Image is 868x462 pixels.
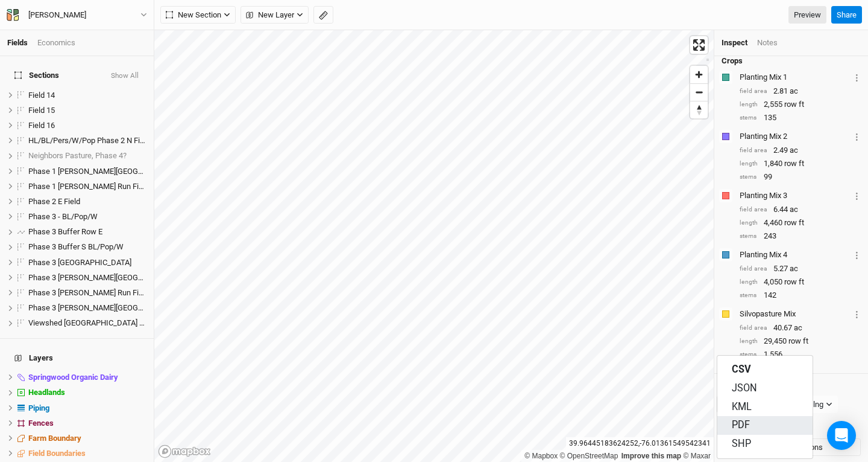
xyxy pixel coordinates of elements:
div: Planting Mix 3 [740,190,851,201]
div: Phase 3 Lowland Meadow [28,258,146,268]
div: stems [740,350,758,359]
span: Phase 3 Buffer S BL/Pop/W [28,242,124,251]
div: 4,050 [740,277,861,287]
button: Crop Usage [853,188,861,202]
span: Phase 1 [PERSON_NAME][GEOGRAPHIC_DATA] N [28,167,197,176]
div: Inspect [722,37,747,48]
span: Sections [14,71,59,80]
div: field area [740,87,767,96]
div: stems [740,291,758,300]
span: Field 16 [28,121,55,130]
div: field area [740,205,767,214]
div: 5.27 [740,263,861,274]
span: Field 15 [28,106,55,115]
div: Springwood Organic Dairy [28,373,146,382]
button: New Section [160,6,236,24]
a: Maxar [683,452,711,460]
div: [PERSON_NAME] [28,9,86,21]
div: Fences [28,419,146,428]
span: Phase 3 Buffer Row E [28,227,102,236]
div: stems [740,173,758,182]
button: [PERSON_NAME] [6,8,148,22]
span: row ft [788,336,808,347]
div: stems [740,114,758,123]
div: HL/BL/Pers/W/Pop Phase 2 N Field [28,136,146,146]
span: CSV [732,363,751,377]
div: Notes [757,37,778,48]
div: 99 [740,172,861,182]
canvas: Map [154,30,714,462]
button: Share [831,6,862,24]
span: PDF [732,419,750,432]
div: Phase 3 Williams Run Field Upland W [28,303,146,313]
button: Crop Usage [853,307,861,321]
a: Mapbox [524,452,558,460]
span: Reset bearing to north [690,101,708,118]
div: Viewshed Coppice Field Phase 3 BL/Pop [28,318,146,328]
div: Planting Mix 2 [740,131,851,142]
div: 29,450 [740,336,861,347]
a: Fields [7,38,28,47]
div: Planting Mix 4 [740,249,851,260]
div: 6.44 [740,204,861,215]
span: ac [790,86,798,97]
span: Phase 3 [GEOGRAPHIC_DATA] [28,258,131,267]
div: Planting Mix 1 [740,72,851,83]
div: length [740,159,758,168]
button: New Layer [241,6,309,24]
div: field area [740,265,767,274]
span: row ft [784,158,804,169]
div: length [740,337,758,346]
span: Neighbors Pasture, Phase 4? [28,151,127,160]
div: Phase 1 Williams Run Field S [28,182,146,191]
div: 2.81 [740,86,861,97]
span: Piping [28,403,49,412]
span: Springwood Organic Dairy [28,373,118,382]
span: row ft [784,99,804,110]
span: ac [790,145,798,156]
div: length [740,278,758,287]
a: Mapbox logo [158,444,211,458]
span: Field Boundaries [28,449,86,458]
div: 40.67 [740,322,861,333]
div: Field 14 [28,91,146,100]
span: Phase 3 - BL/Pop/W [28,212,98,221]
h4: Crops [722,56,743,66]
div: Open Intercom Messenger [827,421,856,450]
span: HL/BL/Pers/W/Pop Phase 2 N Field [28,136,150,145]
div: 135 [740,112,861,123]
div: field area [740,324,767,333]
span: Headlands [28,388,65,397]
div: Field 16 [28,121,146,130]
div: field area [740,146,767,155]
button: Crop Usage [853,248,861,261]
span: Zoom out [690,84,708,101]
span: Viewshed [GEOGRAPHIC_DATA] Phase 3 BL/Pop [28,318,194,327]
div: 1,556 [740,349,861,360]
button: Reset bearing to north [690,101,708,118]
div: Phase 3 Williams Run Field Upland E [28,288,146,298]
div: Economics [37,37,75,48]
span: Zoom in [690,66,708,83]
div: Neighbors Pasture, Phase 4? [28,151,146,161]
div: Dwight Stoltzfoos [28,9,86,21]
h4: Layers [7,346,146,370]
button: Shortcut: M [313,6,333,24]
div: 4,460 [740,217,861,228]
button: Crop Usage [853,129,861,143]
div: Phase 3 Buffer S BL/Pop/W [28,242,146,252]
button: Crop Usage [853,70,861,84]
div: Phase 3 Buffer Row E [28,227,146,237]
span: ac [790,263,798,274]
div: Field Boundaries [28,449,146,458]
div: Phase 2 E Field [28,197,146,207]
button: Show All [110,72,139,80]
span: KML [732,400,752,414]
span: ac [794,322,802,333]
a: Improve this map [621,452,681,460]
div: Phase 3 Williams Run Field Lowland [28,273,146,283]
div: 2,555 [740,99,861,110]
div: Headlands [28,388,146,397]
div: 1,840 [740,158,861,169]
span: New Layer [246,9,294,21]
